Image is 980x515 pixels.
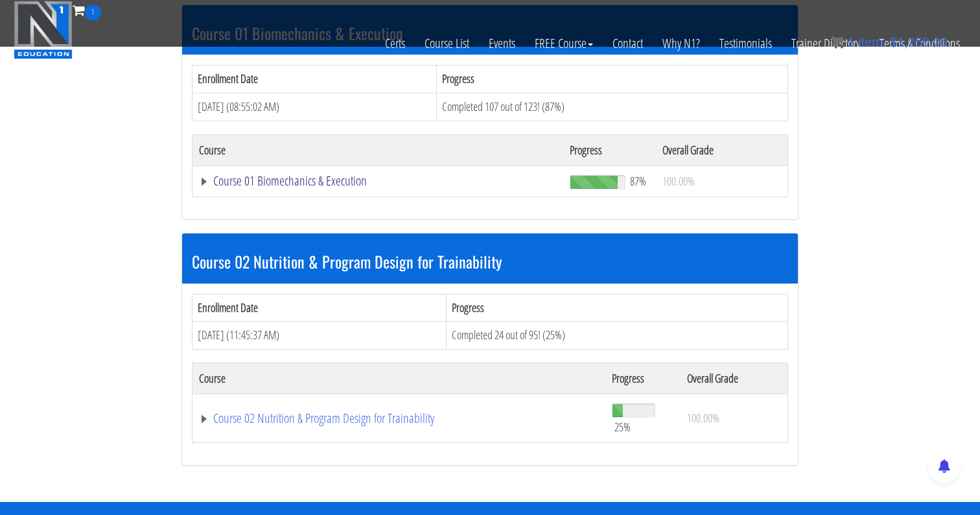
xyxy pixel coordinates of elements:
a: Contact [603,21,653,66]
a: 1 [73,1,101,19]
span: item: [858,35,886,49]
img: icon11.png [831,36,844,49]
a: Testimonials [710,21,782,66]
span: $ [890,35,897,49]
img: n1-education [14,1,73,59]
a: Why N1? [653,21,710,66]
td: [DATE] (08:55:02 AM) [192,93,437,121]
a: Course List [415,21,479,66]
span: 1 [847,35,854,49]
td: [DATE] (11:45:37 AM) [192,322,447,350]
td: 100.00% [681,394,787,442]
span: 25% [614,420,631,434]
th: Progress [563,134,656,165]
th: Course [192,134,563,165]
td: Completed 24 out of 95! (25%) [447,322,788,350]
a: Course 02 Nutrition & Program Design for Trainability [199,412,599,425]
a: Certs [375,21,415,66]
td: Completed 107 out of 123! (87%) [436,93,787,121]
a: Events [479,21,525,66]
th: Enrollment Date [192,294,447,322]
th: Progress [436,66,787,93]
a: FREE Course [525,21,603,66]
th: Overall Grade [681,363,787,394]
a: Trainer Directory [782,21,870,66]
th: Overall Grade [656,134,788,165]
a: 1 item: $1,250.00 [831,35,948,49]
h3: Course 02 Nutrition & Program Design for Trainability [192,253,788,270]
th: Enrollment Date [192,66,437,93]
td: 100.00% [656,165,788,197]
th: Course [192,363,605,394]
th: Progress [605,363,681,394]
a: Terms & Conditions [870,21,970,66]
bdi: 1,250.00 [890,35,948,49]
th: Progress [447,294,788,322]
a: Course 01 Biomechanics & Execution [199,174,557,187]
span: 1 [85,5,101,21]
span: 87% [630,174,646,188]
